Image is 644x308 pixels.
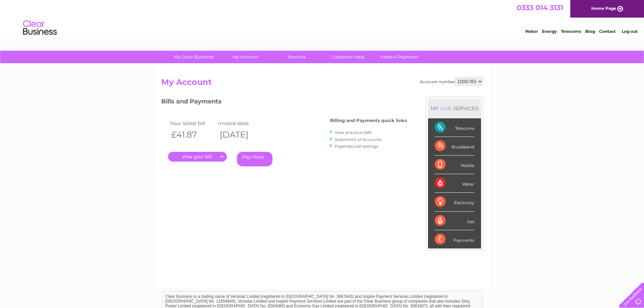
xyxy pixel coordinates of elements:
[435,174,474,193] div: Water
[435,212,474,230] div: Gas
[161,77,483,90] h2: My Account
[237,152,272,166] a: Pay Here
[435,230,474,248] div: Payments
[428,99,481,118] div: MY SERVICES
[435,156,474,174] div: Mobile
[320,51,376,63] a: Customer Help
[335,144,378,149] a: Paperless bill settings
[163,4,482,33] div: Clear Business is a trading name of Verastar Limited (registered in [GEOGRAPHIC_DATA] No. 3667643...
[330,118,407,123] h4: Billing and Payments quick links
[168,152,227,162] a: .
[168,128,217,142] th: £41.87
[542,29,557,34] a: Energy
[166,51,222,63] a: My Clear Business
[168,119,217,128] td: Your latest bill
[335,130,372,135] a: View previous bills
[435,193,474,211] div: Electricity
[216,128,265,142] th: [DATE]
[439,105,453,112] div: LIVE
[161,97,407,109] h3: Bills and Payments
[372,51,427,63] a: Make A Payment
[335,137,382,142] a: Statement of Accounts
[525,29,538,34] a: Water
[216,119,265,128] td: Invoice date
[269,51,325,63] a: Services
[599,29,616,34] a: Contact
[23,18,57,38] img: logo.png
[517,3,563,12] a: 0333 014 3131
[585,29,595,34] a: Blog
[435,137,474,156] div: Broadband
[435,118,474,137] div: Telecoms
[217,51,273,63] a: My Account
[420,77,483,86] div: Account number
[622,29,638,34] a: Log out
[561,29,581,34] a: Telecoms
